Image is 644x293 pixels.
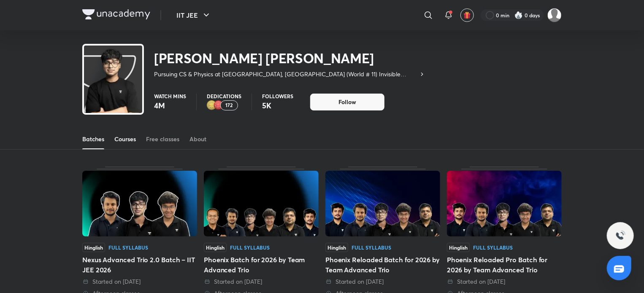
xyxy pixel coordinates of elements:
img: avatar [463,11,471,19]
p: 172 [226,102,233,108]
img: class [84,47,142,122]
div: Started on 15 May 2025 [82,277,197,286]
div: Full Syllabus [108,245,148,250]
button: Follow [310,94,384,110]
a: Batches [82,129,104,149]
div: Phoenix Reloaded Batch for 2026 by Team Advanced Trio [325,255,440,275]
img: ttu [615,231,625,241]
a: Free classes [146,129,179,149]
img: educator badge1 [214,100,224,110]
span: Hinglish [447,243,470,252]
p: Pursuing CS & Physics at [GEOGRAPHIC_DATA], [GEOGRAPHIC_DATA] (World # 11) Invisible Mechanics - ... [154,70,419,78]
img: Thumbnail [204,171,319,237]
img: Anubhav Chauhan [547,8,562,22]
img: streak [514,11,523,19]
div: Phoenix Batch for 2026 by Team Advanced Trio [204,255,319,275]
div: Free classes [146,135,179,143]
div: Full Syllabus [230,245,270,250]
a: About [189,129,206,149]
div: Courses [114,135,136,143]
div: Batches [82,135,104,143]
div: Full Syllabus [352,245,391,250]
img: Company Logo [82,9,150,19]
img: educator badge2 [207,100,217,110]
div: Started on 8 Apr 2025 [447,277,562,286]
img: Thumbnail [447,171,562,237]
span: Hinglish [325,243,348,252]
button: avatar [460,8,474,22]
a: Courses [114,129,136,149]
div: About [189,135,206,143]
p: Dedications [207,94,241,99]
p: 5K [262,100,293,110]
span: Hinglish [82,243,105,252]
div: Nexus Advanced Trio 2.0 Batch – IIT JEE 2026 [82,255,197,275]
div: Started on 8 Apr 2025 [325,277,440,286]
div: Phoenix Reloaded Pro Batch for 2026 by Team Advanced Trio [447,255,562,275]
img: Thumbnail [325,171,440,237]
div: Full Syllabus [473,245,513,250]
span: Follow [338,98,356,106]
p: 4M [154,100,186,110]
div: Started on 8 Apr 2025 [204,277,319,286]
button: IIT JEE [171,7,216,24]
a: Company Logo [82,9,150,22]
img: Thumbnail [82,171,197,237]
h2: [PERSON_NAME] [PERSON_NAME] [154,50,425,67]
p: Watch mins [154,94,186,99]
span: Hinglish [204,243,227,252]
p: Followers [262,94,293,99]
